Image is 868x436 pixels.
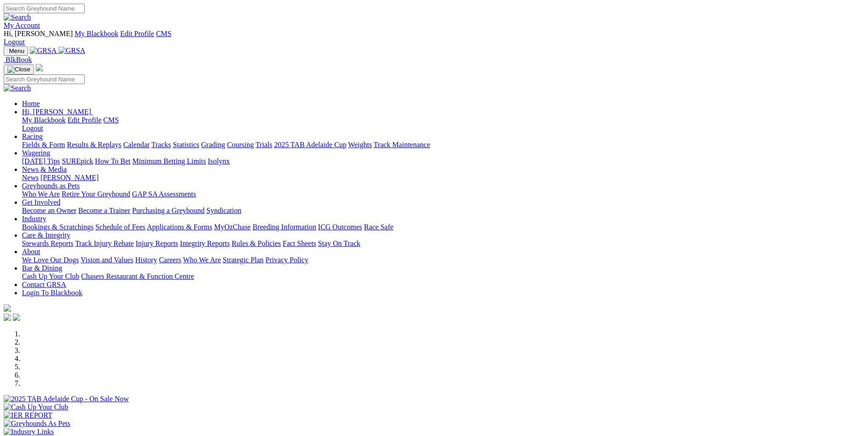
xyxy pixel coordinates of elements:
div: Industry [22,223,864,231]
img: IER REPORT [4,411,52,420]
a: Results & Replays [67,141,121,149]
a: Get Involved [22,198,60,206]
div: Get Involved [22,207,864,215]
a: MyOzChase [214,223,251,231]
a: Stewards Reports [22,239,73,247]
a: Become an Owner [22,207,76,214]
img: Greyhounds As Pets [4,420,70,428]
div: About [22,256,864,264]
a: Syndication [206,207,241,214]
a: Rules & Policies [232,239,281,247]
a: Breeding Information [253,223,316,231]
img: facebook.svg [4,314,11,321]
a: Weights [348,141,372,149]
a: Fields & Form [22,141,65,149]
span: Menu [9,48,24,54]
div: Wagering [22,157,864,165]
a: Wagering [22,149,50,157]
a: Stay On Track [318,239,360,247]
a: Industry [22,215,46,223]
span: Hi, [PERSON_NAME] [22,108,91,116]
a: Tracks [151,141,171,149]
a: Contact GRSA [22,281,66,288]
a: [PERSON_NAME] [40,174,98,181]
a: CMS [103,116,119,124]
a: Bar & Dining [22,264,62,272]
input: Search [4,74,85,84]
a: Race Safe [364,223,393,231]
a: ICG Outcomes [318,223,362,231]
a: My Blackbook [75,30,119,37]
a: We Love Our Dogs [22,256,79,264]
a: Edit Profile [120,30,154,37]
a: BlkBook [4,56,32,64]
a: Who We Are [183,256,221,264]
a: Hi, [PERSON_NAME] [22,108,93,116]
a: GAP SA Assessments [132,190,196,198]
a: Greyhounds as Pets [22,182,80,190]
a: Track Injury Rebate [75,239,134,247]
div: My Account [4,30,864,46]
a: Careers [159,256,181,264]
img: 2025 TAB Adelaide Cup - On Sale Now [4,395,129,403]
img: twitter.svg [13,314,20,321]
div: Greyhounds as Pets [22,190,864,198]
a: Grading [201,141,225,149]
span: Hi, [PERSON_NAME] [4,30,73,37]
a: Who We Are [22,190,60,198]
a: Integrity Reports [180,239,230,247]
img: logo-grsa-white.png [36,64,43,71]
img: Search [4,13,31,21]
a: Schedule of Fees [95,223,145,231]
a: Calendar [123,141,150,149]
a: Logout [22,124,43,132]
a: Home [22,100,40,107]
a: My Blackbook [22,116,66,124]
a: Trials [255,141,272,149]
img: Close [7,66,30,73]
span: BlkBook [5,56,32,64]
div: News & Media [22,174,864,182]
a: News [22,174,38,181]
div: Bar & Dining [22,272,864,281]
a: Statistics [173,141,199,149]
a: Care & Integrity [22,231,70,239]
a: Strategic Plan [223,256,264,264]
a: Coursing [227,141,254,149]
img: Search [4,84,31,92]
a: Isolynx [208,157,230,165]
a: How To Bet [95,157,131,165]
a: Injury Reports [135,239,178,247]
a: Login To Blackbook [22,289,82,297]
img: logo-grsa-white.png [4,304,11,312]
a: Bookings & Scratchings [22,223,93,231]
a: Become a Trainer [78,207,130,214]
img: Cash Up Your Club [4,403,68,411]
a: SUREpick [62,157,93,165]
button: Toggle navigation [4,46,28,56]
a: Fact Sheets [283,239,316,247]
a: About [22,248,40,255]
a: Retire Your Greyhound [62,190,130,198]
div: Hi, [PERSON_NAME] [22,116,864,133]
a: My Account [4,21,40,29]
a: History [135,256,157,264]
a: Logout [4,38,25,46]
a: Minimum Betting Limits [132,157,206,165]
a: Privacy Policy [265,256,308,264]
a: Applications & Forms [147,223,212,231]
a: Cash Up Your Club [22,272,79,280]
a: [DATE] Tips [22,157,60,165]
button: Toggle navigation [4,64,34,74]
div: Racing [22,141,864,149]
a: Purchasing a Greyhound [132,207,205,214]
a: Chasers Restaurant & Function Centre [81,272,194,280]
a: Edit Profile [68,116,102,124]
a: Vision and Values [81,256,133,264]
img: Industry Links [4,428,54,436]
img: GRSA [59,47,86,55]
a: Racing [22,133,43,140]
a: CMS [156,30,172,37]
a: News & Media [22,165,67,173]
input: Search [4,4,85,13]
